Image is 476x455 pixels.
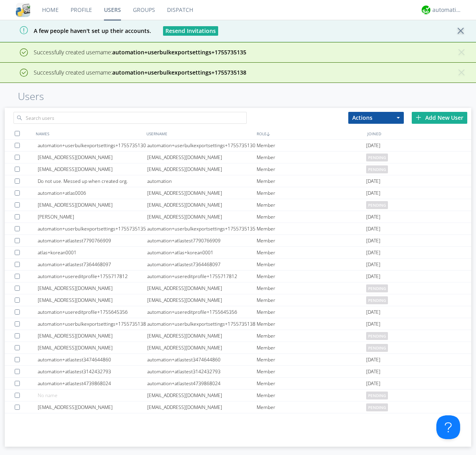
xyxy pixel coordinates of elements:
span: pending [366,296,388,304]
div: automation+userbulkexportsettings+1755735130 [147,140,257,151]
div: Member [257,199,366,211]
div: automation+userbulkexportsettings+1755735135 [147,223,257,234]
span: [DATE] [366,175,380,187]
div: Member [257,175,366,187]
div: automation+atlastest7790766909 [38,235,147,246]
div: automation+usereditprofile+1755717812 [38,271,147,282]
a: [EMAIL_ADDRESS][DOMAIN_NAME][EMAIL_ADDRESS][DOMAIN_NAME]Memberpending [5,401,471,413]
div: Member [257,378,366,389]
div: NAMES [34,128,144,139]
span: [DATE] [366,247,380,259]
div: Member [257,366,366,377]
div: Member [257,294,366,306]
div: Member [257,152,366,163]
input: Search users [13,112,247,124]
div: automation+userbulkexportsettings+1755735135 [38,223,147,234]
div: automation+userbulkexportsettings+1755735138 [38,318,147,330]
div: automation+atlas+korean0001 [147,247,257,258]
a: automation+atlas0006[EMAIL_ADDRESS][DOMAIN_NAME]Member[DATE] [5,187,471,199]
div: [EMAIL_ADDRESS][DOMAIN_NAME] [38,199,147,211]
div: Member [257,211,366,223]
span: [DATE] [366,366,380,378]
div: Member [257,318,366,330]
div: Add New User [412,112,467,124]
div: [EMAIL_ADDRESS][DOMAIN_NAME] [147,211,257,223]
div: automation+userbulkexportsettings+1755735138 [147,318,257,330]
div: Member [257,140,366,151]
div: [EMAIL_ADDRESS][DOMAIN_NAME] [147,330,257,342]
button: Actions [348,112,404,124]
a: No name[EMAIL_ADDRESS][DOMAIN_NAME]Memberpending [5,390,471,401]
span: pending [366,165,388,173]
div: automation+atlas [432,6,462,14]
span: [DATE] [366,306,380,318]
a: automation+atlastest7364468097automation+atlastest7364468097Member[DATE] [5,259,471,271]
span: pending [366,332,388,340]
span: [DATE] [366,318,380,330]
div: automation+usereditprofile+1755645356 [38,306,147,318]
span: Successfully created username: [34,69,246,76]
div: [EMAIL_ADDRESS][DOMAIN_NAME] [147,199,257,211]
div: automation+atlastest7364468097 [147,259,257,270]
img: cddb5a64eb264b2086981ab96f4c1ba7 [16,3,30,17]
img: plus.svg [416,115,421,120]
a: [EMAIL_ADDRESS][DOMAIN_NAME][EMAIL_ADDRESS][DOMAIN_NAME]Member [5,413,471,425]
span: pending [366,154,388,161]
span: [DATE] [366,187,380,199]
div: Member [257,223,366,234]
a: [EMAIL_ADDRESS][DOMAIN_NAME][EMAIL_ADDRESS][DOMAIN_NAME]Memberpending [5,199,471,211]
div: automation+atlastest4739868024 [38,378,147,389]
span: pending [366,344,388,352]
div: Member [257,271,366,282]
span: [DATE] [366,271,380,282]
span: pending [366,392,388,399]
div: [EMAIL_ADDRESS][DOMAIN_NAME] [147,342,257,353]
a: automation+userbulkexportsettings+1755735138automation+userbulkexportsettings+1755735138Member[DATE] [5,318,471,330]
div: [EMAIL_ADDRESS][DOMAIN_NAME] [38,401,147,413]
div: Member [257,235,366,246]
div: Do not use. Messed up when created org. [38,175,147,187]
div: [EMAIL_ADDRESS][DOMAIN_NAME] [147,282,257,294]
span: pending [366,201,388,209]
a: automation+usereditprofile+1755717812automation+usereditprofile+1755717812Member[DATE] [5,271,471,282]
span: [DATE] [366,354,380,366]
div: automation+atlastest3142432793 [38,366,147,377]
div: ROLE [255,128,365,139]
a: automation+atlastest3474644860automation+atlastest3474644860Member[DATE] [5,354,471,366]
div: Member [257,390,366,401]
div: Member [257,342,366,353]
div: [EMAIL_ADDRESS][DOMAIN_NAME] [147,390,257,401]
div: automation+atlastest7790766909 [147,235,257,246]
a: automation+userbulkexportsettings+1755735135automation+userbulkexportsettings+1755735135Member[DATE] [5,223,471,235]
a: [EMAIL_ADDRESS][DOMAIN_NAME][EMAIL_ADDRESS][DOMAIN_NAME]Memberpending [5,163,471,175]
div: automation+usereditprofile+1755645356 [147,306,257,318]
div: [EMAIL_ADDRESS][DOMAIN_NAME] [38,152,147,163]
div: Member [257,354,366,365]
div: [EMAIL_ADDRESS][DOMAIN_NAME] [147,413,257,425]
div: [EMAIL_ADDRESS][DOMAIN_NAME] [38,413,147,425]
div: Member [257,413,366,425]
div: [EMAIL_ADDRESS][DOMAIN_NAME] [147,401,257,413]
div: [EMAIL_ADDRESS][DOMAIN_NAME] [38,294,147,306]
div: Member [257,187,366,199]
a: Do not use. Messed up when created org.automationMember[DATE] [5,175,471,187]
div: atlas+korean0001 [38,247,147,258]
button: Resend Invitations [163,26,218,36]
a: [EMAIL_ADDRESS][DOMAIN_NAME][EMAIL_ADDRESS][DOMAIN_NAME]Memberpending [5,282,471,294]
span: A few people haven't set up their accounts. [6,27,151,35]
span: Successfully created username: [34,48,246,56]
span: [DATE] [366,378,380,390]
a: automation+userbulkexportsettings+1755735130automation+userbulkexportsettings+1755735130Member[DATE] [5,140,471,152]
div: [EMAIL_ADDRESS][DOMAIN_NAME] [38,342,147,353]
div: [EMAIL_ADDRESS][DOMAIN_NAME] [38,330,147,342]
div: Member [257,163,366,175]
a: atlas+korean0001automation+atlas+korean0001Member[DATE] [5,247,471,259]
a: [EMAIL_ADDRESS][DOMAIN_NAME][EMAIL_ADDRESS][DOMAIN_NAME]Memberpending [5,294,471,306]
span: [DATE] [366,140,380,152]
span: [DATE] [366,211,380,223]
img: d2d01cd9b4174d08988066c6d424eccd [422,6,430,14]
span: pending [366,403,388,411]
a: automation+atlastest7790766909automation+atlastest7790766909Member[DATE] [5,235,471,247]
div: Member [257,247,366,258]
span: No name [38,392,58,399]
